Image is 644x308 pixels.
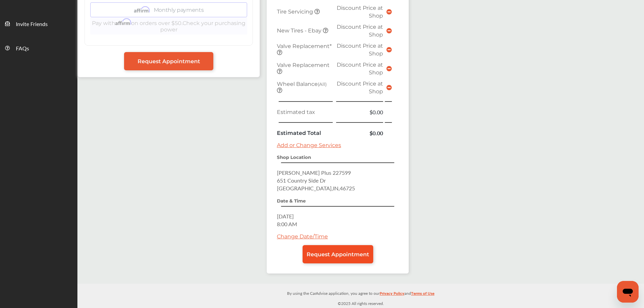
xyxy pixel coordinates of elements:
span: Valve Replacement [277,62,330,68]
span: 8:00 AM [277,220,297,228]
strong: Date & Time [277,198,306,204]
span: FAQs [16,44,29,53]
span: Valve Replacement* [277,43,332,49]
span: Discount Price at Shop [337,62,383,76]
span: Discount Price at Shop [337,80,383,95]
div: © 2025 All rights reserved. [77,284,644,308]
span: Discount Price at Shop [337,5,383,19]
span: Wheel Balance [277,81,327,87]
strong: Shop Location [277,155,311,160]
span: Request Appointment [138,58,200,65]
a: Request Appointment [124,52,213,70]
p: By using the CarAdvise application, you agree to our and [77,289,644,297]
span: [DATE] [277,212,294,220]
td: $0.00 [335,127,385,139]
span: Discount Price at Shop [337,43,383,57]
small: (All) [318,81,327,87]
a: Privacy Policy [380,289,404,300]
td: $0.00 [335,106,385,118]
td: Estimated tax [275,106,335,118]
span: [GEOGRAPHIC_DATA] , IN , 46725 [277,184,355,192]
a: Terms of Use [411,289,434,300]
a: Add or Change Services [277,142,341,148]
span: Request Appointment [307,251,369,258]
a: Request Appointment [303,245,373,263]
span: [PERSON_NAME] Plus 227599 [277,169,351,176]
a: Change Date/Time [277,233,328,240]
span: Invite Friends [16,20,48,29]
span: Tire Servicing [277,8,314,15]
span: New Tires - Ebay [277,27,323,34]
td: Estimated Total [275,127,335,139]
iframe: Button to launch messaging window [617,281,639,303]
span: Discount Price at Shop [337,24,383,38]
span: 651 Country Side Dr [277,176,326,184]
